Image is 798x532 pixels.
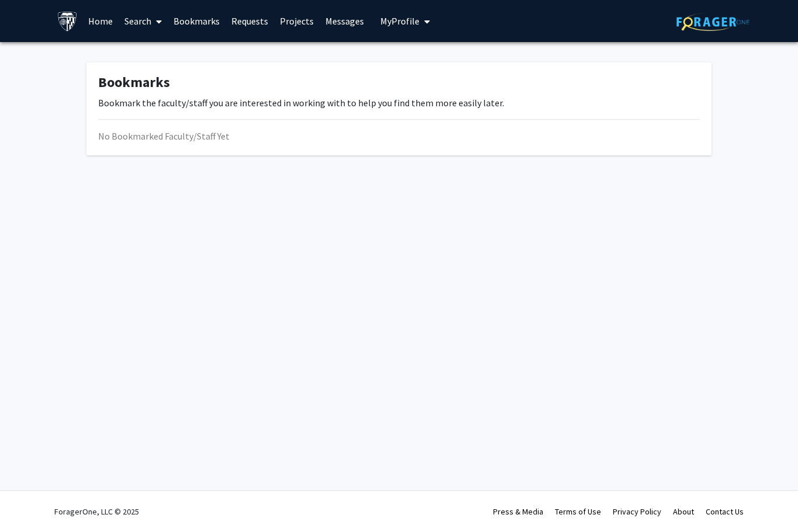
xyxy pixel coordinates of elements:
a: Search [119,1,168,41]
a: Projects [274,1,320,41]
a: Privacy Policy [613,506,661,517]
div: ForagerOne, LLC © 2025 [54,491,139,532]
a: Messages [320,1,370,41]
div: No Bookmarked Faculty/Staff Yet [98,129,700,143]
a: About [673,506,694,517]
iframe: Chat [9,479,50,523]
img: ForagerOne Logo [676,13,750,31]
a: Requests [225,1,274,41]
a: Home [82,1,119,41]
a: Press & Media [493,506,543,517]
img: Johns Hopkins University Logo [57,11,78,32]
h1: Bookmarks [98,74,700,91]
span: My Profile [380,15,419,27]
a: Contact Us [706,506,744,517]
a: Terms of Use [555,506,601,517]
p: Bookmark the faculty/staff you are interested in working with to help you find them more easily l... [98,96,700,110]
a: Bookmarks [168,1,225,41]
